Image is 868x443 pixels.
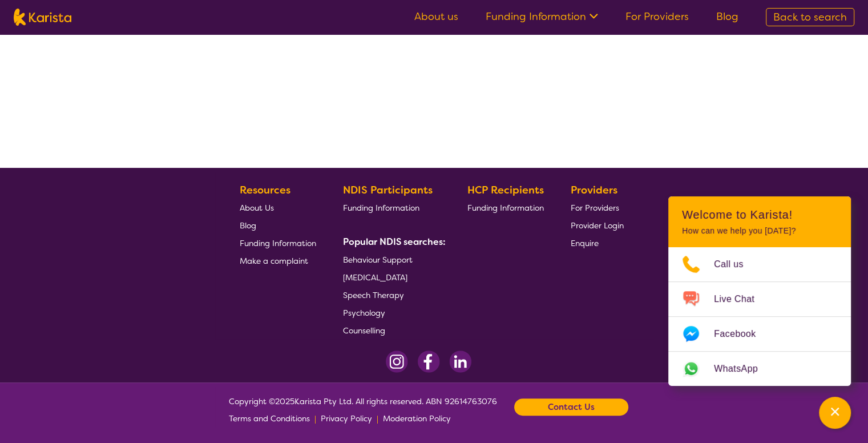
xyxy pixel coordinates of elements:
[240,203,274,213] span: About Us
[321,410,372,427] a: Privacy Policy
[714,256,757,273] span: Call us
[343,286,441,304] a: Speech Therapy
[343,308,385,318] span: Psychology
[314,410,316,427] p: |
[571,238,599,248] span: Enquire
[343,272,407,283] span: [MEDICAL_DATA]
[467,203,544,213] span: Funding Information
[714,360,772,377] span: WhatsApp
[240,234,316,252] a: Funding Information
[682,226,837,236] p: How can we help you [DATE]?
[668,196,851,386] div: Channel Menu
[571,220,624,231] span: Provider Login
[14,9,71,26] img: Karista logo
[240,199,316,216] a: About Us
[668,352,851,386] a: Web link opens in a new tab.
[240,220,256,231] span: Blog
[467,183,544,197] b: HCP Recipients
[417,351,440,373] img: Facebook
[386,351,408,373] img: Instagram
[571,183,617,197] b: Providers
[321,413,372,424] span: Privacy Policy
[240,216,316,234] a: Blog
[449,351,471,373] img: LinkedIn
[773,10,847,24] span: Back to search
[716,10,738,23] a: Blog
[714,325,769,343] span: Facebook
[343,304,441,321] a: Psychology
[714,291,768,308] span: Live Chat
[571,199,624,216] a: For Providers
[486,10,598,23] a: Funding Information
[343,199,441,216] a: Funding Information
[414,10,458,23] a: About us
[343,325,385,336] span: Counselling
[625,10,689,23] a: For Providers
[229,393,497,427] span: Copyright © 2025 Karista Pty Ltd. All rights reserved. ABN 92614763076
[240,256,308,266] span: Make a complaint
[343,203,419,213] span: Funding Information
[467,199,544,216] a: Funding Information
[377,410,378,427] p: |
[343,251,441,268] a: Behaviour Support
[571,216,624,234] a: Provider Login
[383,413,451,424] span: Moderation Policy
[229,410,310,427] a: Terms and Conditions
[343,236,446,248] b: Popular NDIS searches:
[668,247,851,386] ul: Choose channel
[548,398,595,416] b: Contact Us
[571,234,624,252] a: Enquire
[240,238,316,248] span: Funding Information
[766,8,854,26] a: Back to search
[240,252,316,269] a: Make a complaint
[229,413,310,424] span: Terms and Conditions
[343,268,441,286] a: [MEDICAL_DATA]
[240,183,290,197] b: Resources
[819,397,851,429] button: Channel Menu
[343,255,413,265] span: Behaviour Support
[343,183,433,197] b: NDIS Participants
[571,203,619,213] span: For Providers
[682,208,837,221] h2: Welcome to Karista!
[383,410,451,427] a: Moderation Policy
[343,290,404,300] span: Speech Therapy
[343,321,441,339] a: Counselling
